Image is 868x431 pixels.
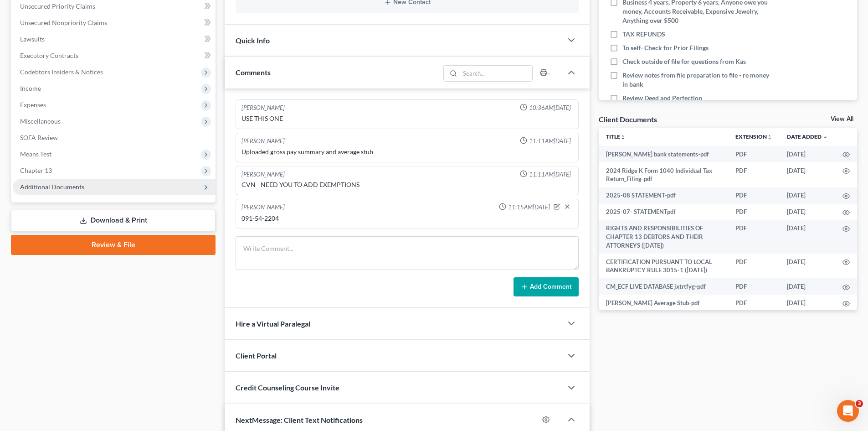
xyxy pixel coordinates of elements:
[241,114,573,123] div: USE THIS ONE
[780,220,835,254] td: [DATE]
[20,150,51,158] span: Means Test
[20,68,103,76] span: Codebtors Insiders & Notices
[529,137,571,145] span: 11:11AM[DATE]
[599,204,728,220] td: 2025-07- STATEMENTpdf
[236,68,271,77] span: Comments
[622,57,746,65] span: Check outside of file for questions from Kas
[780,146,835,162] td: [DATE]
[599,114,657,124] div: Client Documents
[241,203,285,212] div: [PERSON_NAME]
[728,254,780,279] td: PDF
[780,204,835,220] td: [DATE]
[622,44,709,52] span: To self- Check for Prior Filings
[837,400,859,422] iframe: Intercom live chat
[11,210,216,231] a: Download & Print
[606,133,626,140] a: Titleunfold_more
[20,2,95,10] span: Unsecured Priority Claims
[529,170,571,179] span: 11:11AM[DATE]
[599,162,728,187] td: 2024 Ridge K Form 1040 Individual Tax Return_Filing-pdf
[728,187,780,204] td: PDF
[508,203,550,212] span: 11:15AM[DATE]
[735,133,772,140] a: Extensionunfold_more
[822,135,828,140] i: expand_more
[236,351,277,360] span: Client Portal
[728,162,780,187] td: PDF
[780,162,835,187] td: [DATE]
[20,101,46,109] span: Expenses
[728,278,780,295] td: PDF
[622,71,769,88] span: Review notes from file preparation to file - re money in bank
[620,135,626,140] i: unfold_more
[787,133,828,140] a: Date Added expand_more
[13,15,216,31] a: Unsecured Nonpriority Claims
[728,146,780,162] td: PDF
[20,166,52,174] span: Chapter 13
[622,30,665,38] span: TAX REFUNDS
[599,187,728,204] td: 2025-08 STATEMENT-pdf
[241,170,285,179] div: [PERSON_NAME]
[728,295,780,311] td: PDF
[13,130,216,146] a: SOFA Review
[241,104,285,112] div: [PERSON_NAME]
[13,47,216,64] a: Executory Contracts
[514,277,579,296] button: Add Comment
[780,254,835,279] td: [DATE]
[460,66,533,81] input: Search...
[241,137,285,145] div: [PERSON_NAME]
[13,31,216,47] a: Lawsuits
[241,214,573,223] div: 091-54-2204
[599,278,728,295] td: CM_ECF LIVE DATABASE jxtrtfyg-pdf
[599,254,728,279] td: CERTIFICATION PURSUANT TO LOCAL BANKRUPTCY RULE 3015-1 ([DATE])
[599,295,728,311] td: [PERSON_NAME] Average Stub-pdf
[236,319,310,328] span: Hire a Virtual Paralegal
[856,400,863,407] span: 3
[831,116,853,122] a: View All
[20,183,84,191] span: Additional Documents
[11,235,216,255] a: Review & File
[20,52,78,59] span: Executory Contracts
[236,383,339,392] span: Credit Counseling Course Invite
[622,94,702,102] span: Review Deed and Perfection
[20,134,58,141] span: SOFA Review
[780,278,835,295] td: [DATE]
[728,204,780,220] td: PDF
[780,295,835,311] td: [DATE]
[767,135,772,140] i: unfold_more
[236,36,270,45] span: Quick Info
[20,35,45,43] span: Lawsuits
[728,220,780,254] td: PDF
[20,19,107,26] span: Unsecured Nonpriority Claims
[529,104,571,112] span: 10:36AM[DATE]
[780,187,835,204] td: [DATE]
[241,180,573,189] div: CVN - NEED YOU TO ADD EXEMPTIONS
[599,146,728,162] td: [PERSON_NAME] bank statements-pdf
[20,117,61,125] span: Miscellaneous
[20,84,41,92] span: Income
[599,220,728,254] td: RIGHTS AND RESPONSIBILITIES OF CHAPTER 13 DEBTORS AND THEIR ATTORNEYS ([DATE])
[241,147,573,156] div: Uploaded gross pay summary and average stub
[236,415,363,424] span: NextMessage: Client Text Notifications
